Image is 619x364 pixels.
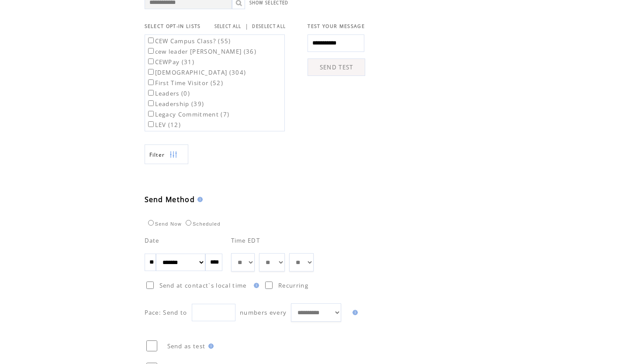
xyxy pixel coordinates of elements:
[148,79,154,85] input: First Time Visitor (52)
[146,110,230,118] label: Legacy Commitment (7)
[231,237,260,244] span: Time EDT
[145,144,188,164] a: Filter
[186,220,191,226] input: Scheduled
[145,309,187,316] span: Pace: Send to
[245,22,249,30] span: |
[149,151,165,158] span: Show filters
[308,58,365,76] a: SEND TEST
[146,221,182,227] label: Send Now
[145,195,195,204] span: Send Method
[148,48,154,54] input: cew leader [PERSON_NAME] (36)
[148,58,154,64] input: CEWPay (31)
[350,310,358,315] img: help.gif
[148,121,154,127] input: LEV (12)
[308,23,365,29] span: TEST YOUR MESSAGE
[167,342,206,350] span: Send as test
[148,38,154,43] input: CEW Campus Class? (55)
[251,283,259,288] img: help.gif
[146,121,181,129] label: LEV (12)
[278,282,308,289] span: Recurring
[159,282,247,289] span: Send at contact`s local time
[146,69,246,76] label: [DEMOGRAPHIC_DATA] (304)
[146,58,195,66] label: CEWPay (31)
[145,237,159,244] span: Date
[146,79,224,87] label: First Time Visitor (52)
[146,37,231,45] label: CEW Campus Class? (55)
[206,343,214,349] img: help.gif
[146,100,204,108] label: Leadership (39)
[148,111,154,117] input: Legacy Commitment (7)
[183,221,221,227] label: Scheduled
[148,69,154,75] input: [DEMOGRAPHIC_DATA] (304)
[169,145,177,165] img: filters.png
[146,48,257,55] label: cew leader [PERSON_NAME] (36)
[148,90,154,96] input: Leaders (0)
[240,309,287,316] span: numbers every
[146,89,190,97] label: Leaders (0)
[214,24,242,29] a: SELECT ALL
[145,23,201,29] span: SELECT OPT-IN LISTS
[148,220,154,226] input: Send Now
[252,24,286,29] a: DESELECT ALL
[148,100,154,106] input: Leadership (39)
[195,197,203,202] img: help.gif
